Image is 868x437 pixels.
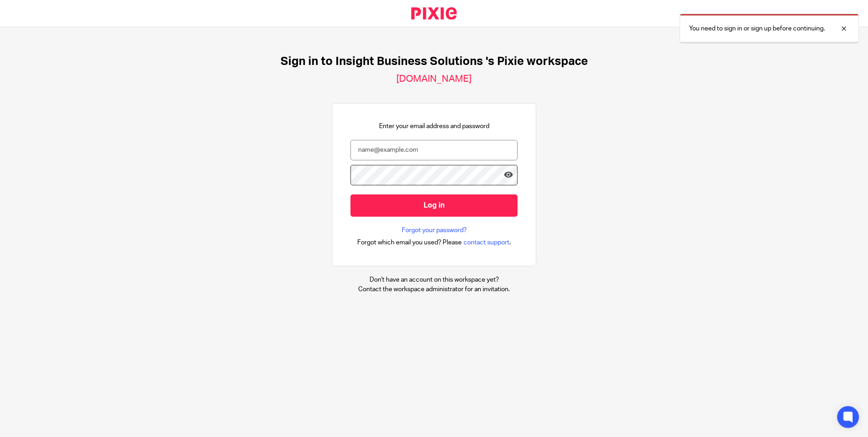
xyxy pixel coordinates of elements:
[350,194,518,217] input: Log in
[464,238,509,247] span: contact support
[281,55,588,69] h1: Sign in to Insight Business Solutions 's Pixie workspace
[358,285,510,294] p: Contact the workspace administrator for an invitation.
[357,237,511,248] div: .
[379,122,489,131] p: Enter your email address and password
[689,24,825,33] p: You need to sign in or sign up before continuing.
[396,73,472,85] h2: [DOMAIN_NAME]
[358,275,510,284] p: Don't have an account on this workspace yet?
[402,226,467,235] a: Forgot your password?
[357,238,462,247] span: Forgot which email you used? Please
[350,140,518,160] input: name@example.com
